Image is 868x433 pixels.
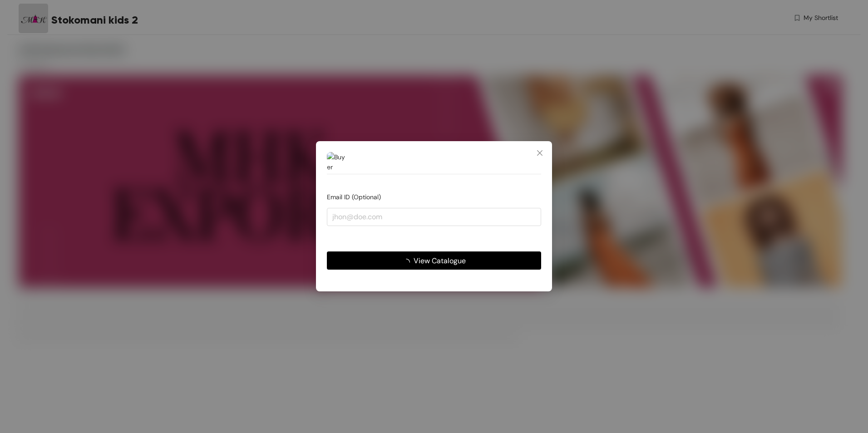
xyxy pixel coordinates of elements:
span: loading [403,259,414,266]
span: View Catalogue [414,255,466,266]
button: View Catalogue [327,252,541,270]
span: Email ID (Optional) [327,193,381,202]
span: close [536,149,543,157]
button: Close [528,141,552,166]
input: jhon@doe.com [327,208,541,226]
img: Buyer Portal [327,152,345,170]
